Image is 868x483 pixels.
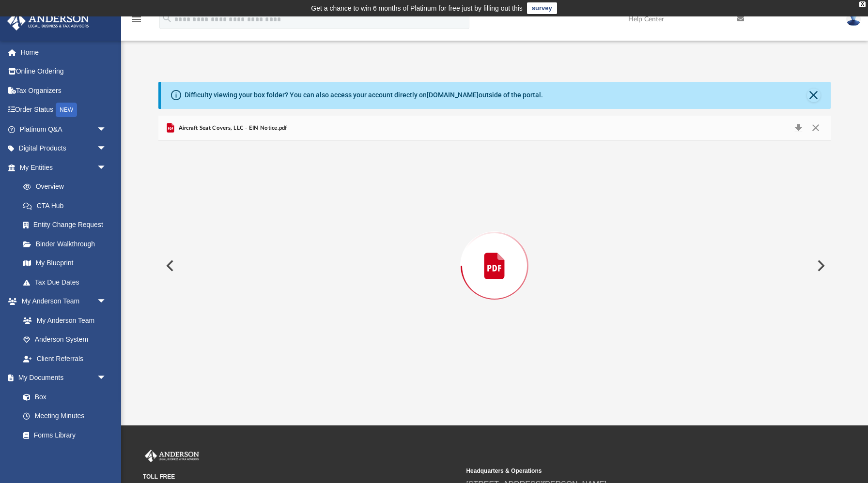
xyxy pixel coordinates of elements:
a: [DOMAIN_NAME] [427,91,479,99]
button: Previous File [158,252,180,279]
span: arrow_drop_down [97,158,116,178]
button: Next File [809,252,831,279]
button: Download [790,121,807,135]
span: arrow_drop_down [97,292,116,312]
a: Online Ordering [7,62,121,81]
i: menu [131,14,142,25]
a: My Anderson Teamarrow_drop_down [7,292,116,311]
a: Notarize [14,445,116,464]
small: TOLL FREE [143,472,459,481]
img: User Pic [846,12,861,26]
span: arrow_drop_down [97,120,116,139]
a: Platinum Q&Aarrow_drop_down [7,120,121,139]
a: Meeting Minutes [14,407,116,426]
a: survey [527,2,557,14]
a: Client Referrals [14,349,116,368]
a: My Anderson Team [14,311,111,330]
span: arrow_drop_down [97,139,116,159]
a: My Blueprint [14,254,116,273]
a: My Documentsarrow_drop_down [7,368,116,388]
a: Binder Walkthrough [14,234,121,254]
a: Box [14,387,111,407]
a: Anderson System [14,330,116,349]
img: Anderson Advisors Platinum Portal [143,450,201,462]
a: Entity Change Request [14,215,121,235]
button: Close [807,89,821,102]
a: Tax Organizers [7,81,121,100]
small: Headquarters & Operations [466,467,782,475]
span: arrow_drop_down [97,368,116,388]
div: NEW [56,103,77,117]
a: My Entitiesarrow_drop_down [7,158,121,177]
button: Close [807,121,824,135]
span: Aircraft Seat Covers, LLC - EIN Notice.pdf [176,124,287,133]
a: Overview [14,177,121,196]
a: Tax Due Dates [14,272,121,292]
a: Digital Productsarrow_drop_down [7,139,121,158]
a: Forms Library [14,425,111,445]
div: Difficulty viewing your box folder? You can also access your account directly on outside of the p... [185,90,543,100]
a: Home [7,43,121,62]
a: menu [131,18,142,25]
i: search [162,13,172,24]
a: Order StatusNEW [7,100,121,120]
div: Get a chance to win 6 months of Platinum for free just by filling out this [311,2,523,14]
div: Preview [158,116,831,391]
div: close [859,1,866,7]
img: Anderson Advisors Platinum Portal [4,12,92,30]
a: CTA Hub [14,196,121,215]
